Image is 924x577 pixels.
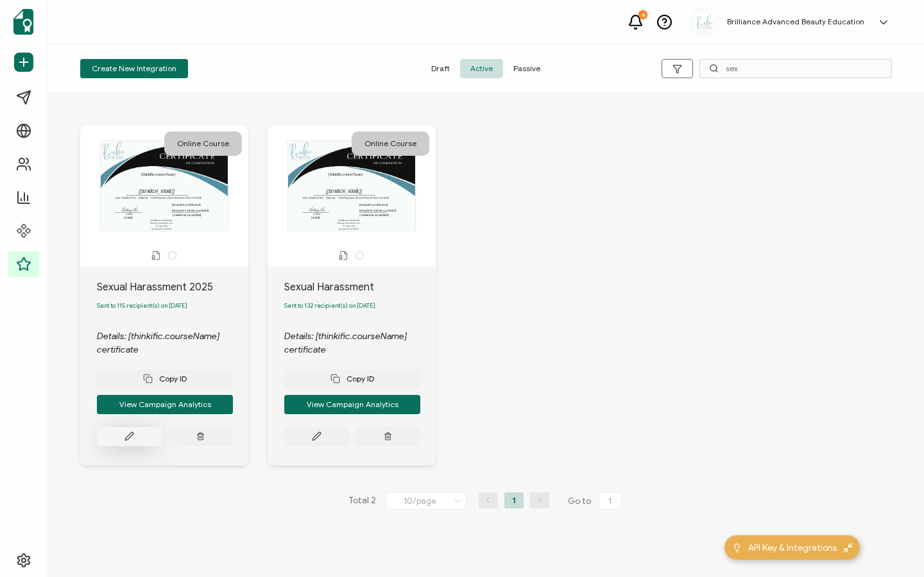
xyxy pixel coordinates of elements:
button: Create New Integration [80,59,188,78]
input: Select [386,492,466,510]
span: Go to [568,492,624,510]
span: Draft [421,59,460,78]
span: Total 2 [348,492,376,510]
button: View Campaign Analytics [284,395,420,414]
div: 8 [638,10,647,19]
li: 1 [504,492,524,508]
iframe: Chat Widget [860,515,924,577]
input: Search [699,59,892,78]
div: Online Course [164,131,242,156]
img: minimize-icon.svg [843,543,853,553]
div: Sexual Harassment [284,280,436,295]
span: Passive [503,59,551,78]
span: API Key & Integrations [748,541,837,555]
img: a2bf8c6c-3aba-43b4-8354-ecfc29676cf6.jpg [695,14,714,31]
div: Details: [thinkific.courseName] certificate [97,330,248,356]
div: Details: [thinkific.courseName] certificate [284,330,436,356]
span: Active [460,59,503,78]
span: Sent to 132 recipient(s) on [DATE] [284,302,375,310]
button: Copy ID [284,369,420,389]
img: sertifier-logomark-colored.svg [13,9,33,35]
span: Copy ID [330,374,374,383]
span: Sent to 115 recipient(s) on [DATE] [97,302,187,310]
div: Online Course [352,131,429,156]
button: Copy ID [97,369,233,389]
h5: Brilliance Advanced Beauty Education [727,17,864,26]
button: View Campaign Analytics [97,395,233,414]
span: Copy ID [143,374,187,383]
div: Sexual Harassment 2025 [97,280,248,295]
